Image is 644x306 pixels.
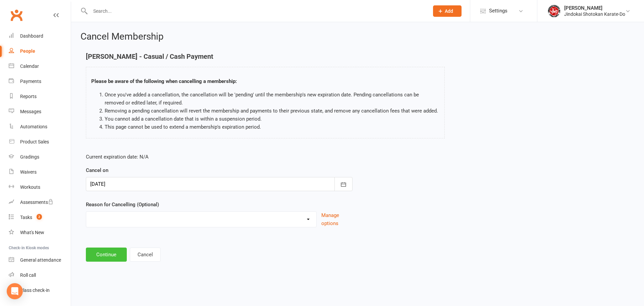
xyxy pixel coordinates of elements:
a: Reports [9,89,71,104]
a: Roll call [9,268,71,283]
a: Dashboard [9,29,71,44]
h2: Cancel Membership [80,32,635,42]
a: Waivers [9,165,71,180]
a: Gradings [9,149,71,165]
button: Continue [86,248,127,262]
a: Product Sales [9,134,71,149]
li: Removing a pending cancellation will revert the membership and payments to their previous state, ... [105,107,439,115]
div: Reports [20,94,37,99]
div: Dashboard [20,33,43,39]
a: Clubworx [8,7,25,24]
input: Search... [88,6,424,16]
a: Calendar [9,59,71,74]
strong: Please be aware of the following when cancelling a membership: [91,78,237,84]
a: Payments [9,74,71,89]
div: Open Intercom Messenger [7,283,23,299]
div: Assessments [20,200,53,205]
span: Settings [489,3,507,18]
a: What's New [9,225,71,240]
div: Waivers [20,169,37,175]
div: Jindokai Shotokan Karate-Do [564,11,625,17]
div: General attendance [20,257,61,263]
div: Roll call [20,272,36,278]
a: People [9,44,71,59]
li: You cannot add a cancellation date that is within a suspension period. [105,115,439,123]
div: Workouts [20,184,40,190]
button: Cancel [130,248,161,262]
a: Messages [9,104,71,119]
h4: [PERSON_NAME] - Casual / Cash Payment [86,53,445,60]
div: Gradings [20,154,39,160]
div: Product Sales [20,139,49,144]
div: Class check-in [20,288,50,293]
span: 2 [37,214,42,220]
label: Cancel on [86,166,108,174]
button: Manage options [321,211,353,227]
img: thumb_image1661986740.png [547,4,561,18]
div: Tasks [20,215,32,220]
div: Calendar [20,63,39,69]
a: Assessments [9,195,71,210]
li: Once you've added a cancellation, the cancellation will be 'pending' until the membership's new e... [105,91,439,107]
div: Automations [20,124,47,129]
p: Current expiration date: N/A [86,153,353,161]
label: Reason for Cancelling (Optional) [86,201,159,209]
a: Automations [9,119,71,134]
div: Messages [20,109,41,114]
div: Payments [20,79,41,84]
button: Add [433,5,462,17]
a: Workouts [9,180,71,195]
a: Class kiosk mode [9,283,71,298]
span: Add [445,8,453,14]
div: [PERSON_NAME] [564,5,625,11]
a: Tasks 2 [9,210,71,225]
div: People [20,48,35,54]
div: What's New [20,230,44,235]
li: This page cannot be used to extend a membership's expiration period. [105,123,439,131]
a: General attendance kiosk mode [9,253,71,268]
